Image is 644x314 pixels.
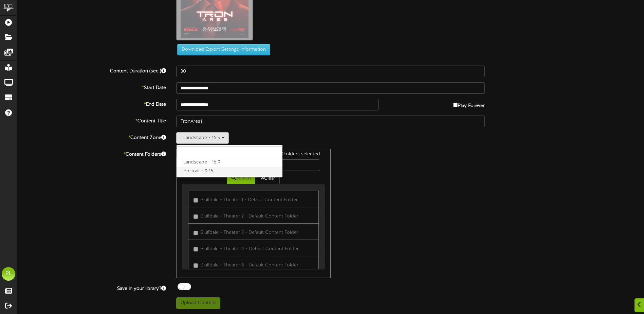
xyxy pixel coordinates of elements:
button: Download Export Settings Information [177,44,270,55]
span: Bluffdale - Theater 1 - Default Content Folder [200,197,298,203]
label: Content Duration (sec.) [12,66,171,75]
input: Bluffdale - Theater 5 - Default Content Folder [194,263,198,268]
label: Save in your library? [12,283,171,292]
span: Bluffdale - Theater 5 - Default Content Folder [200,263,298,268]
button: Clear [257,173,280,184]
input: Bluffdale - Theater 2 - Default Content Folder [194,214,198,219]
div: PL [2,267,15,281]
label: Play Forever [453,99,485,109]
button: Search [227,173,255,184]
input: Title of this Content [176,116,485,127]
span: Bluffdale - Theater 3 - Default Content Folder [200,230,298,235]
label: Landscape - 16:9 [177,158,282,167]
label: Content Folders [12,149,171,158]
span: Bluffdale - Theater 2 - Default Content Folder [200,214,298,219]
button: Upload Content [176,297,220,309]
label: Content Zone [12,132,171,141]
input: Play Forever [453,103,458,107]
label: Portrait - 9:16 [177,167,282,176]
input: Bluffdale - Theater 3 - Default Content Folder [194,231,198,235]
button: Landscape - 16:9 [176,132,229,144]
a: Download Export Settings Information [174,47,270,52]
label: Start Date [12,82,171,91]
input: Bluffdale - Theater 4 - Default Content Folder [194,247,198,251]
label: End Date [12,99,171,108]
label: Content Title [12,116,171,125]
ul: Landscape - 16:9 [176,144,283,178]
span: Bluffdale - Theater 4 - Default Content Folder [200,246,299,251]
input: Bluffdale - Theater 1 - Default Content Folder [194,198,198,203]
